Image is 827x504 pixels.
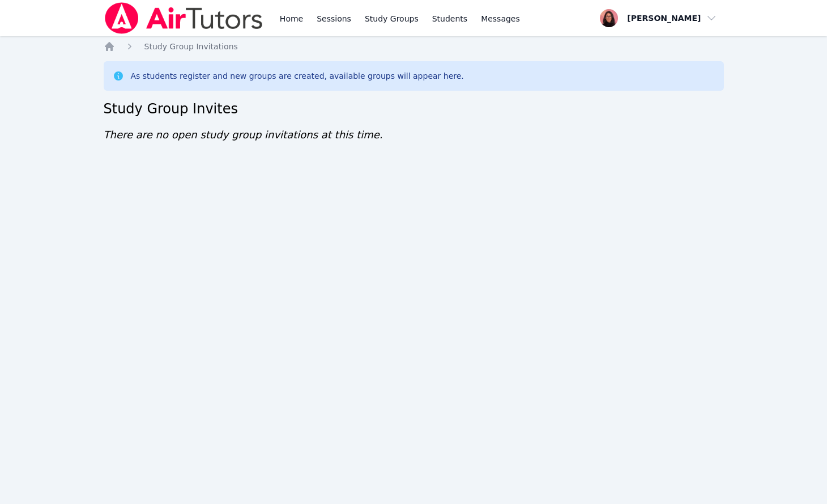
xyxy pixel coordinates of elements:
span: There are no open study group invitations at this time. [104,129,383,141]
h2: Study Group Invites [104,100,724,118]
span: Study Group Invitations [144,42,238,51]
img: Air Tutors [104,2,264,34]
span: Messages [481,13,520,24]
div: As students register and new groups are created, available groups will appear here. [131,70,464,82]
nav: Breadcrumb [104,41,724,52]
a: Study Group Invitations [144,41,238,52]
